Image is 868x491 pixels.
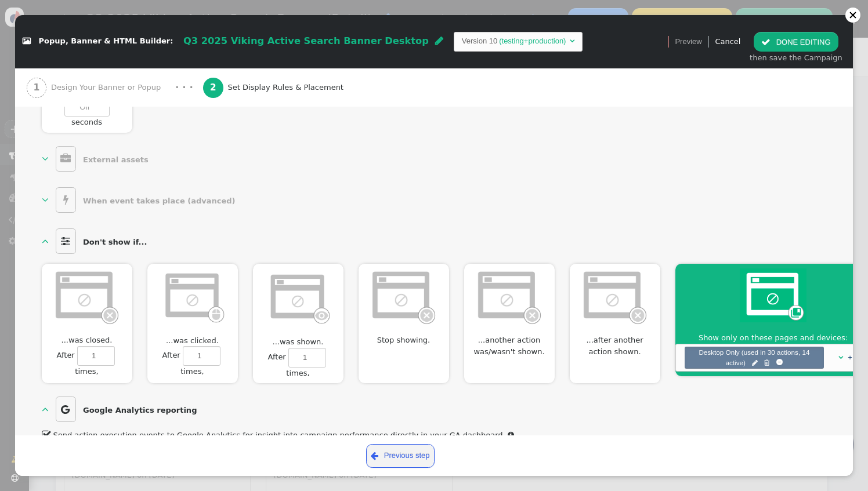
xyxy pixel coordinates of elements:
[848,353,867,362] a: +New
[699,348,809,366] span: Desktop Only (used in 30 actions, 14 active)
[570,37,574,45] span: 
[761,38,771,46] span: 
[752,358,758,369] span: 
[56,187,76,213] span: 
[740,268,806,322] img: pagegroup.png
[51,82,165,93] span: Design Your Banner or Popup
[183,346,220,366] input: Aftertimes,
[838,354,843,361] span: 
[42,428,52,442] span: 
[27,68,203,107] a: 1 Design Your Banner or Popup · · ·
[175,81,193,95] div: · · ·
[675,36,701,48] span: Preview
[497,35,567,47] td: (testing+production)
[370,268,437,325] img: onclosed_dont_show_again_dimmed.png
[42,431,505,439] label: Send action execution events to Google Analytics for insight into campaign performance directly i...
[203,68,368,107] a: 2 Set Display Rules & Placement
[77,346,115,366] input: Aftertimes,
[508,431,514,439] span: 
[750,52,842,64] div: then save the Campaign
[42,187,240,213] a:   When event takes place (advanced)
[464,334,555,357] span: ...another action was/wasn't shown.
[435,36,443,45] span: 
[183,35,429,46] span: Q3 2025 Viking Active Search Banner Desktop
[754,32,838,52] button: DONE EDITING
[56,397,76,422] span: 
[56,146,76,172] span: 
[83,238,147,246] b: Don't show if...
[42,404,49,415] span: 
[42,235,49,246] span: 
[476,268,542,325] img: onclosed_dont_show_again_dimmed.png
[581,268,648,325] img: onclosed_dont_show_again_dimmed.png
[39,37,173,46] span: Popup, Banner & HTML Builder:
[268,336,328,348] span: ...was shown.
[53,268,120,325] img: onclosed_dont_show_again_dimmed.png
[147,346,238,377] label: After times,
[33,82,39,93] b: 1
[83,197,236,205] b: When event takes place (advanced)
[366,444,435,468] a: Previous step
[83,406,197,415] b: Google Analytics reporting
[42,228,152,254] a:   Don't show if...
[227,82,348,93] span: Set Display Rules & Placement
[253,348,343,379] label: After times,
[675,32,701,52] a: Preview
[764,358,769,369] span: 
[265,268,331,326] img: onshown_dont_show_again_dimmed.png
[462,35,497,47] td: Version 10
[570,334,660,357] span: ...after another action shown.
[210,82,216,93] b: 2
[42,194,49,205] span: 
[372,334,435,346] span: Stop showing.
[42,346,132,377] label: After times,
[67,117,107,132] span: seconds
[64,97,110,117] input: Off
[83,155,149,164] b: External assets
[694,332,852,344] span: Show only on these pages and devices:
[56,228,76,254] span: 
[23,38,31,45] span: 
[42,397,202,422] a:   Google Analytics reporting
[371,449,378,463] span: 
[42,146,154,172] a:   External assets
[288,348,326,368] input: Aftertimes,
[57,334,117,346] span: ...was closed.
[715,37,740,46] a: Cancel
[161,335,223,347] span: ...was clicked.
[42,153,49,164] span: 
[159,268,226,325] img: onextra_dont_show_again_dimmed.png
